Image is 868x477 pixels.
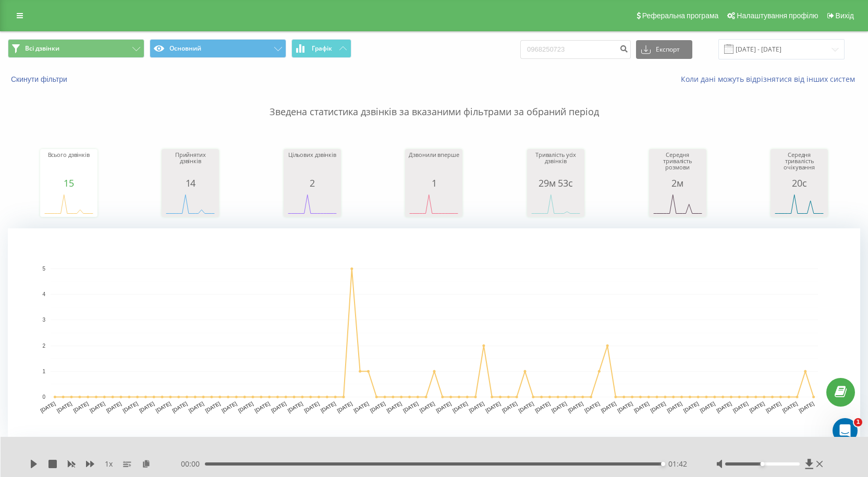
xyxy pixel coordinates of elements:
div: 20с [773,178,825,188]
text: [DATE] [237,400,254,413]
div: Цільових дзвінків [286,152,338,178]
iframe: Intercom live chat [833,418,858,443]
text: 5 [42,266,45,272]
text: [DATE] [501,400,518,413]
text: 1 [42,369,45,374]
text: [DATE] [682,400,700,413]
text: 4 [42,291,45,297]
svg: A chart. [408,188,460,219]
text: [DATE] [451,400,469,413]
text: [DATE] [749,400,766,413]
svg: A chart. [286,188,338,219]
svg: A chart. [652,188,704,219]
text: [DATE] [270,400,287,413]
text: [DATE] [534,400,551,413]
text: [DATE] [765,400,782,413]
text: [DATE] [468,400,485,413]
div: 14 [164,178,216,188]
svg: A chart. [43,188,95,219]
div: Всього дзвінків [43,152,95,178]
svg: A chart. [530,188,582,219]
button: Всі дзвінки [8,39,144,58]
text: [DATE] [715,400,732,413]
svg: A chart. [773,188,825,219]
text: [DATE] [617,400,634,413]
div: 1 [408,178,460,188]
div: 2м [652,178,704,188]
text: [DATE] [336,400,353,413]
div: 2 [286,178,338,188]
text: [DATE] [419,400,436,413]
input: Пошук за номером [520,40,631,59]
div: Accessibility label [661,462,665,466]
div: 29м 53с [530,178,582,188]
button: Основний [150,39,286,58]
div: 15 [43,178,95,188]
text: [DATE] [567,400,584,413]
text: [DATE] [485,400,502,413]
text: [DATE] [105,400,123,413]
text: [DATE] [386,400,403,413]
text: [DATE] [600,400,617,413]
div: A chart. [164,188,216,219]
text: [DATE] [699,400,716,413]
div: Прийнятих дзвінків [164,152,216,178]
text: [DATE] [138,400,155,413]
span: Реферальна програма [642,11,719,20]
text: 2 [42,343,45,349]
span: 1 [854,418,862,426]
span: Налаштування профілю [737,11,818,20]
text: [DATE] [89,400,106,413]
div: Середня тривалість розмови [652,152,704,178]
text: [DATE] [221,400,238,413]
text: [DATE] [781,400,799,413]
text: 3 [42,317,45,323]
text: [DATE] [171,400,188,413]
text: [DATE] [551,400,568,413]
text: [DATE] [155,400,172,413]
span: Всі дзвінки [25,44,59,53]
span: Вихід [836,11,854,20]
a: Коли дані можуть відрізнятися вiд інших систем [681,74,860,84]
text: [DATE] [56,400,73,413]
div: Середня тривалість очікування [773,152,825,178]
span: 01:42 [668,459,687,469]
div: Accessibility label [760,462,764,466]
button: Графік [291,39,351,58]
svg: A chart. [8,228,860,437]
text: [DATE] [352,400,370,413]
text: [DATE] [402,400,419,413]
text: [DATE] [633,400,650,413]
text: [DATE] [732,400,749,413]
text: [DATE] [369,400,386,413]
text: [DATE] [650,400,667,413]
text: [DATE] [287,400,304,413]
text: [DATE] [798,400,815,413]
p: Зведена статистика дзвінків за вказаними фільтрами за обраний період [8,84,860,119]
text: [DATE] [320,400,337,413]
text: [DATE] [254,400,271,413]
text: [DATE] [188,400,205,413]
button: Скинути фільтри [8,75,72,84]
text: [DATE] [204,400,222,413]
button: Експорт [636,40,692,59]
text: [DATE] [435,400,453,413]
text: [DATE] [518,400,535,413]
div: Дзвонили вперше [408,152,460,178]
text: [DATE] [122,400,139,413]
text: 0 [42,394,45,400]
text: [DATE] [666,400,683,413]
text: [DATE] [72,400,90,413]
text: [DATE] [39,400,56,413]
div: Тривалість усіх дзвінків [530,152,582,178]
span: 00:00 [181,459,205,469]
text: [DATE] [583,400,601,413]
text: [DATE] [303,400,321,413]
